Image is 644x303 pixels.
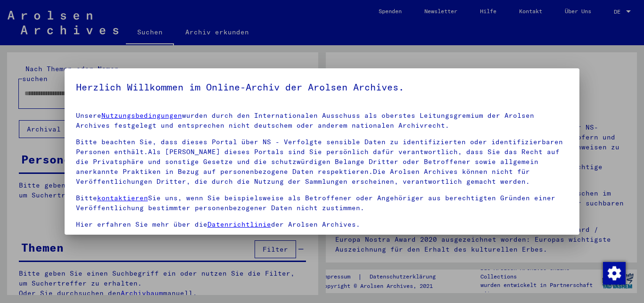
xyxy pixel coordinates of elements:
p: Unsere wurden durch den Internationalen Ausschuss als oberstes Leitungsgremium der Arolsen Archiv... [76,111,569,131]
img: Zustimmung ändern [603,262,626,285]
a: kontaktieren [97,194,148,202]
p: Bitte beachten Sie, dass dieses Portal über NS - Verfolgte sensible Daten zu identifizierten oder... [76,137,569,187]
p: Bitte Sie uns, wenn Sie beispielsweise als Betroffener oder Angehöriger aus berechtigten Gründen ... [76,193,569,213]
a: Nutzungsbedingungen [101,111,182,120]
p: Hier erfahren Sie mehr über die der Arolsen Archives. [76,220,569,229]
h5: Herzlich Willkommen im Online-Archiv der Arolsen Archives. [76,80,569,95]
a: Datenrichtlinie [207,220,271,229]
